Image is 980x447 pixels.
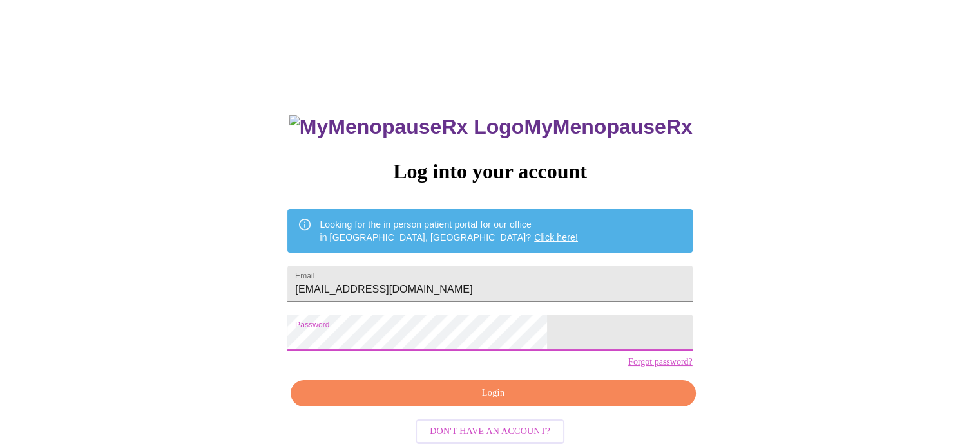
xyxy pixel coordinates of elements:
h3: Log into your account [287,160,692,183]
button: Login [291,380,695,406]
img: MyMenopauseRx Logo [289,115,524,139]
a: Forgot password? [628,357,693,367]
div: Looking for the in person patient portal for our office in [GEOGRAPHIC_DATA], [GEOGRAPHIC_DATA]? [320,213,578,249]
button: Don't have an account? [416,419,564,444]
span: Login [305,385,680,401]
span: Don't have an account? [430,424,550,440]
a: Don't have an account? [412,424,568,435]
h3: MyMenopauseRx [289,115,693,139]
a: Click here! [534,232,578,242]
